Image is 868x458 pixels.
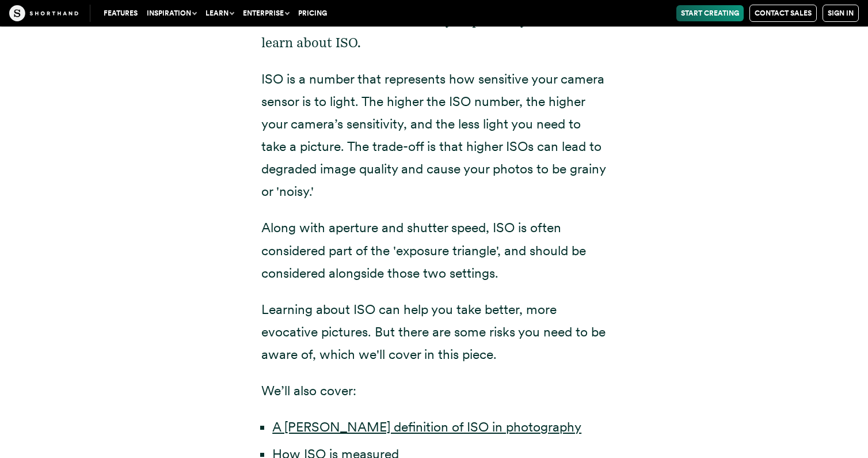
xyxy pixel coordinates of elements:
[676,5,744,21] a: Start Creating
[261,380,607,402] p: We’ll also cover:
[9,5,78,21] img: The Craft
[272,419,581,435] a: A [PERSON_NAME] definition of ISO in photography
[99,5,142,21] a: Features
[142,5,201,21] button: Inspiration
[261,298,607,366] p: Learning about ISO can help you take better, more evocative pictures. But there are some risks yo...
[749,5,817,22] a: Contact Sales
[201,5,238,21] button: Learn
[823,5,859,22] a: Sign in
[294,5,332,21] a: Pricing
[261,217,607,284] p: Along with aperture and shutter speed, ISO is often considered part of the 'exposure triangle', a...
[238,5,294,21] button: Enterprise
[261,68,607,203] p: ISO is a number that represents how sensitive your camera sensor is to light. The higher the ISO ...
